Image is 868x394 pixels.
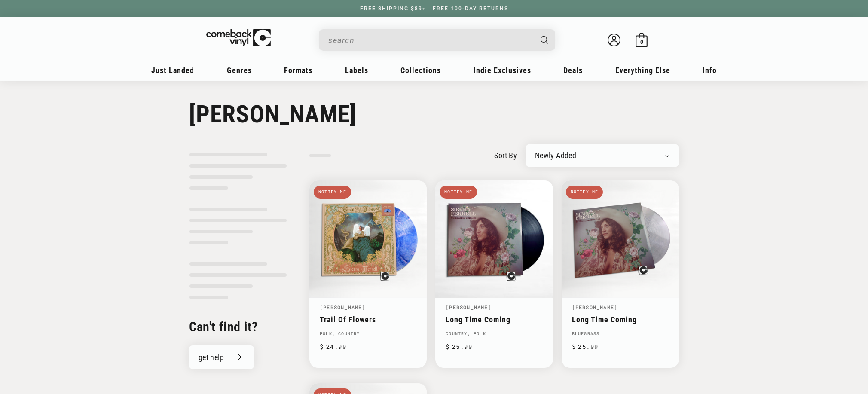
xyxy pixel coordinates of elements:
label: sort by [494,150,517,161]
a: Trail Of Flowers [320,315,416,324]
span: Deals [563,66,583,75]
span: Just Landed [151,66,194,75]
span: Indie Exclusives [474,66,531,75]
a: Long Time Coming [572,315,669,324]
div: Search [319,29,555,51]
span: Everything Else [615,66,670,75]
a: [PERSON_NAME] [320,304,366,311]
button: Search [533,29,556,51]
a: FREE SHIPPING $89+ | FREE 100-DAY RETURNS [351,6,517,12]
span: Labels [345,66,368,75]
span: Formats [284,66,312,75]
input: search [328,31,532,49]
a: get help [189,345,254,369]
a: Long Time Coming [446,315,542,324]
a: [PERSON_NAME] [446,304,492,311]
h1: [PERSON_NAME] [189,100,679,128]
span: Collections [400,66,441,75]
h2: Can't find it? [189,318,287,335]
span: 0 [640,39,643,45]
span: Info [703,66,717,75]
span: Genres [227,66,252,75]
a: [PERSON_NAME] [572,304,618,311]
